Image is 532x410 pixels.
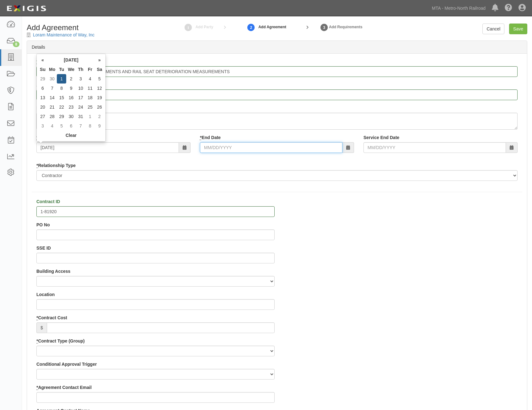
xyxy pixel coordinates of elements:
[76,93,85,102] td: 17
[363,142,506,153] input: MM/DD/YYYY
[95,74,104,84] td: 5
[66,65,76,74] th: We
[482,24,504,34] a: Cancel
[5,3,48,14] img: logo-5460c22ac91f19d4615b14bd174203de0afe785f0fc80cf4dbbc73dc1793850b.png
[57,65,66,74] th: Tu
[66,93,76,102] td: 16
[36,385,38,390] abbr: required
[27,24,140,32] h1: Add Agreement
[47,65,57,74] th: Mo
[76,84,85,93] td: 10
[76,74,85,84] td: 3
[47,112,57,121] td: 28
[36,222,50,228] label: PO No
[47,84,57,93] td: 7
[36,162,76,169] label: Relationship Type
[95,55,104,65] th: »
[36,338,38,343] abbr: required
[38,65,47,74] th: Su
[38,74,47,84] td: 29
[66,112,76,121] td: 30
[85,65,95,74] th: Fr
[57,74,66,84] td: 1
[85,102,95,112] td: 25
[66,74,76,84] td: 2
[57,84,66,93] td: 8
[33,32,94,37] a: Loram Maintenance of Way, Inc
[57,112,66,121] td: 29
[85,121,95,131] td: 8
[36,245,51,251] label: SSE ID
[246,24,256,31] strong: 2
[200,134,221,141] label: End Date
[38,102,47,112] td: 20
[95,65,104,74] th: Sa
[76,112,85,121] td: 31
[320,20,329,34] a: Set Requirements
[36,291,55,298] label: Location
[36,142,179,153] input: MM/DD/YYYY
[38,131,104,140] th: Clear
[38,121,47,131] td: 3
[329,25,363,29] strong: Add Requirements
[38,93,47,102] td: 13
[36,163,38,168] abbr: required
[258,24,286,30] strong: Add Agreement
[95,93,104,102] td: 19
[200,135,202,140] abbr: required
[184,24,193,31] strong: 1
[47,93,57,102] td: 14
[66,84,76,93] td: 9
[85,93,95,102] td: 18
[363,134,399,141] label: Service End Date
[85,112,95,121] td: 1
[76,65,85,74] th: Th
[13,41,19,47] div: 8
[246,20,256,34] a: Add Agreement
[47,121,57,131] td: 4
[509,24,527,34] a: Save
[36,315,38,320] abbr: required
[36,268,70,274] label: Building Access
[505,4,512,12] i: Help Center - Complianz
[76,121,85,131] td: 7
[320,24,329,31] strong: 3
[95,84,104,93] td: 12
[95,102,104,112] td: 26
[36,198,60,205] label: Contract ID
[85,84,95,93] td: 11
[36,322,47,333] span: $
[38,55,47,65] th: «
[57,102,66,112] td: 22
[95,121,104,131] td: 9
[66,121,76,131] td: 6
[47,102,57,112] td: 21
[38,84,47,93] td: 6
[429,2,489,14] a: MTA - Metro-North Railroad
[36,384,92,391] label: Agreement Contact Email
[85,74,95,84] td: 4
[36,315,67,321] label: Contract Cost
[27,41,527,54] div: Details
[200,142,342,153] input: MM/DD/YYYY
[57,121,66,131] td: 5
[38,112,47,121] td: 27
[36,361,97,367] label: Conditional Approval Trigger
[47,74,57,84] td: 30
[36,338,85,344] label: Contract Type (Group)
[95,112,104,121] td: 2
[66,102,76,112] td: 23
[76,102,85,112] td: 24
[196,25,213,29] strong: Add Party
[47,55,95,65] th: [DATE]
[57,93,66,102] td: 15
